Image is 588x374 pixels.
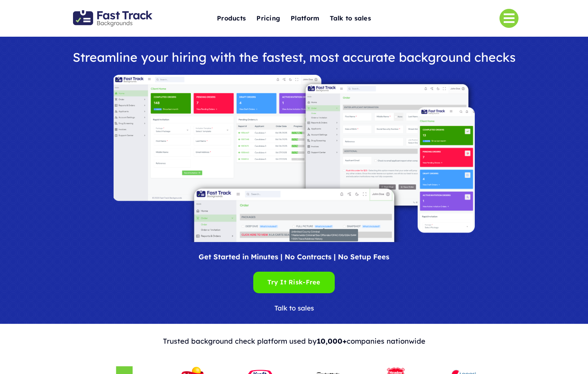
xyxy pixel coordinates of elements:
[267,277,320,288] span: Try It Risk-Free
[317,337,347,345] b: 10,000+
[330,13,371,24] span: Talk to sales
[199,252,389,261] span: Get Started in Minutes | No Contracts | No Setup Fees
[499,9,519,28] a: Link to #
[182,1,406,36] nav: One Page
[65,50,523,64] h1: Streamline your hiring with the fastest, most accurate background checks
[217,13,246,24] span: Products
[73,10,152,17] a: Fast Track Backgrounds Logo
[274,304,314,312] span: Talk to sales
[256,13,280,24] span: Pricing
[291,13,319,24] span: Platform
[253,272,334,293] a: Try It Risk-Free
[73,10,152,26] img: Fast Track Backgrounds Logo
[114,75,475,242] img: Fast Track Backgrounds Platform
[274,304,314,312] a: Talk to sales
[291,11,319,26] a: Platform
[330,11,371,26] a: Talk to sales
[69,335,519,347] p: Trusted background check platform used by companies nationwide
[256,11,280,26] a: Pricing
